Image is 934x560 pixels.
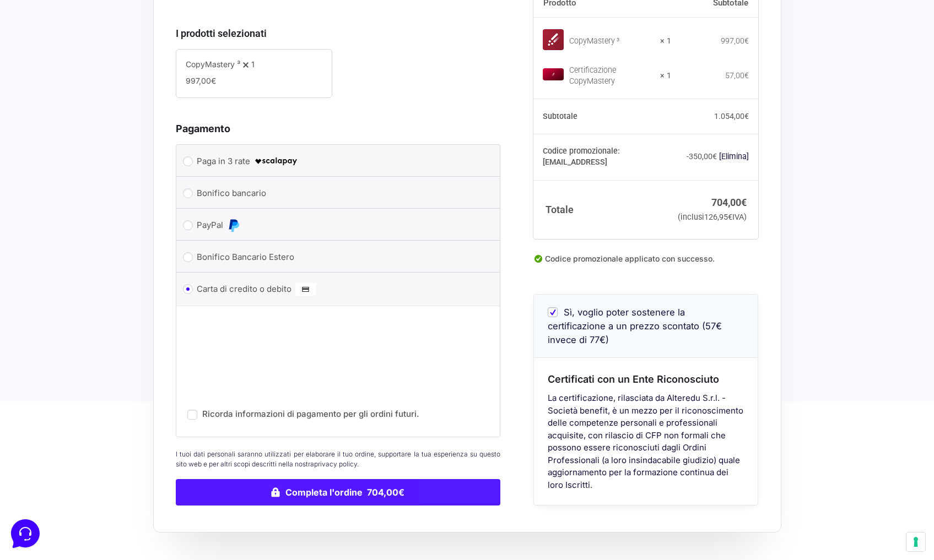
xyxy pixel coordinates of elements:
span: Sì, voglio poter sostenere la certificazione a un prezzo scontato (57€ invece di 77€) [548,307,722,345]
span: [PERSON_NAME] [46,62,175,73]
label: Carta di credito o debito [197,281,476,297]
p: [PERSON_NAME], possibile tu abbia aperto una seconda chat? Sei riuscito a leggere la risposta? [46,117,175,128]
bdi: 1.054,00 [714,112,749,121]
span: [PERSON_NAME] [46,104,175,115]
bdi: 997,00 [721,36,749,45]
span: € [744,36,749,45]
button: Completa l'ordine 704,00€ [176,479,501,505]
p: I tuoi dati personali saranno utilizzati per elaborare il tuo ordine, supportare la tua esperienz... [176,449,501,469]
label: Paga in 3 rate [197,153,476,170]
bdi: 704,00 [711,197,747,208]
span: 1 [251,59,255,69]
span: Certificati con un Ente Riconosciuto [548,373,719,385]
a: Apri Centro Assistenza [117,181,203,190]
span: Le tue conversazioni [18,44,94,53]
span: 997,00 [186,76,216,85]
button: Le tue preferenze relative al consenso per le tecnologie di tracciamento [906,532,925,551]
label: Bonifico bancario [197,185,476,202]
span: € [741,197,747,208]
small: (inclusi IVA) [678,213,747,222]
a: [PERSON_NAME][PERSON_NAME], come stai? Piacere sono [PERSON_NAME] letto la tua richiesta e siamo ... [13,57,207,90]
label: Bonifico Bancario Estero [197,249,476,265]
img: scalapay-logo-black.png [254,155,298,168]
span: 126,95 [704,213,732,222]
button: Messaggi [77,354,144,379]
bdi: 57,00 [725,71,749,80]
span: CopyMastery ³ [186,59,240,69]
img: Carta di credito o debito [295,282,316,296]
iframe: Customerly Messenger Launcher [9,517,42,550]
span: Inizia una conversazione [72,144,163,153]
iframe: Casella di inserimento pagamento sicuro con carta [185,315,487,400]
p: [PERSON_NAME], come stai? Piacere sono [PERSON_NAME] letto la tua richiesta e siamo felici che tu... [46,75,175,86]
strong: × 1 [660,36,671,47]
button: Aiuto [144,354,212,379]
span: € [712,153,717,161]
img: dark [18,105,40,127]
button: Inizia una conversazione [18,137,203,159]
a: Rimuovi il codice promozionale mattia.lanzarini@hotmail.comcm3wlpro [719,153,749,161]
span: € [211,76,216,85]
p: 4 gg fa [181,62,203,72]
p: 5 gg fa [182,104,203,114]
th: Totale [533,180,671,239]
div: Certificazione CopyMastery [569,65,652,87]
span: Trova una risposta [18,181,86,190]
img: dark [18,63,40,85]
a: [PERSON_NAME][PERSON_NAME], possibile tu abbia aperto una seconda chat? Sei riuscito a leggere la... [13,100,207,133]
td: - [671,134,759,181]
img: Certificazione CopyMastery [543,69,564,80]
div: CopyMastery ³ [569,36,652,47]
h3: Pagamento [176,121,501,136]
label: Ricorda informazioni di pagamento per gli ordini futuri. [202,409,419,419]
span: € [728,213,732,222]
h2: [PERSON_NAME] 👋 [9,9,185,26]
p: La certificazione, rilasciata da Alteredu S.r.l. - Società benefit, è un mezzo per il riconoscime... [548,392,744,491]
a: privacy policy [314,460,357,468]
button: Home [9,354,77,379]
a: [DEMOGRAPHIC_DATA] tutto [98,44,203,53]
input: Cerca un articolo... [25,205,180,216]
input: Sì, voglio poter sostenere la certificazione a un prezzo scontato (57€ invece di 77€) [548,307,558,317]
div: Codice promozionale applicato con successo. [533,253,758,274]
th: Codice promozionale: [EMAIL_ADDRESS] [533,134,671,181]
img: CopyMastery ³ [543,29,564,50]
strong: × 1 [660,70,671,81]
label: PayPal [197,217,476,233]
span: 350,00 [689,153,717,161]
span: € [744,112,749,121]
th: Subtotale [533,99,671,134]
p: Home [33,369,52,379]
p: Messaggi [95,369,125,379]
p: Aiuto [170,369,186,379]
span: € [744,71,749,80]
h3: I prodotti selezionati [176,26,501,41]
img: PayPal [227,219,240,232]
